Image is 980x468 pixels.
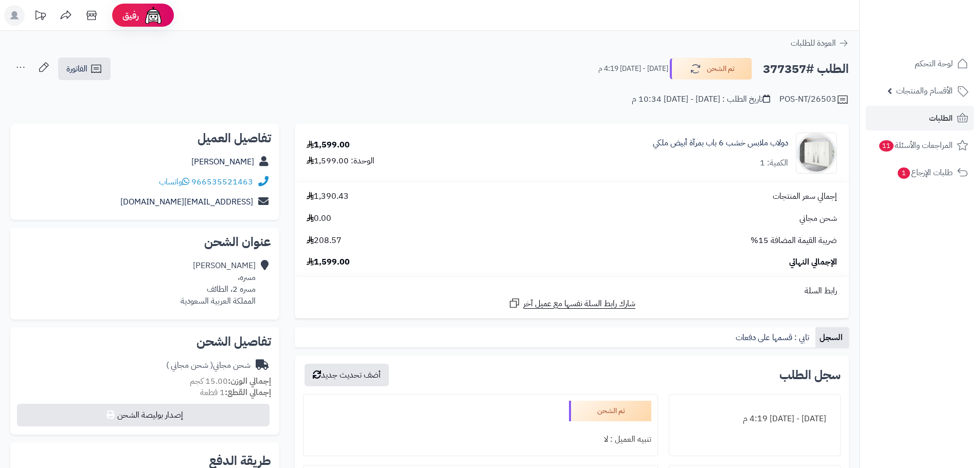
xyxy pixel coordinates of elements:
[799,213,837,224] span: شحن مجاني
[929,111,953,125] span: الطلبات
[791,37,836,49] span: العودة للطلبات
[763,59,849,80] h2: الطلب #377357
[598,64,668,74] small: [DATE] - [DATE] 4:19 م
[508,297,635,310] a: شارك رابط السلة نفسها مع عميل آخر
[896,84,953,98] span: الأقسام والمنتجات
[310,429,651,450] div: تنبيه العميل : لا
[879,140,894,152] span: 11
[200,386,271,399] small: 1 قطعة
[915,57,953,71] span: لوحة التحكم
[19,335,271,348] h2: تفاصيل الشحن
[897,165,953,180] span: طلبات الإرجاع
[225,386,271,399] strong: إجمالي القطع:
[732,327,815,348] a: تابي : قسمها على دفعات
[17,404,270,426] button: إصدار بوليصة الشحن
[866,160,974,185] a: طلبات الإرجاع1
[866,51,974,76] a: لوحة التحكم
[299,285,845,297] div: رابط السلة
[166,360,251,371] div: شحن مجاني
[675,409,834,429] div: [DATE] - [DATE] 4:19 م
[866,106,974,130] a: الطلبات
[307,235,342,247] span: 208.57
[66,63,87,75] span: الفاتورة
[815,327,849,348] a: السجل
[307,139,350,151] div: 1,599.00
[632,93,770,105] div: تاريخ الطلب : [DATE] - [DATE] 10:34 م
[789,256,837,268] span: الإجمالي النهائي
[58,58,111,80] a: الفاتورة
[779,369,841,381] h3: سجل الطلب
[878,138,953,153] span: المراجعات والأسئلة
[523,298,635,310] span: شارك رابط السلة نفسها مع عميل آخر
[670,58,752,80] button: تم الشحن
[166,359,213,371] span: ( شحن مجاني )
[228,375,271,387] strong: إجمالي الوزن:
[19,132,271,144] h2: تفاصيل العميل
[305,364,389,386] button: أضف تحديث جديد
[159,176,189,188] a: واتساب
[760,157,788,169] div: الكمية: 1
[143,5,164,26] img: ai-face.png
[307,155,375,167] div: الوحدة: 1,599.00
[910,26,970,48] img: logo-2.png
[191,156,254,168] a: [PERSON_NAME]
[209,455,271,467] h2: طريقة الدفع
[773,191,837,202] span: إجمالي سعر المنتجات
[307,191,349,202] span: 1,390.43
[191,176,253,188] a: 966535521463
[791,37,849,49] a: العودة للطلبات
[181,260,256,307] div: [PERSON_NAME] مسره، مسره 2، الطائف المملكة العربية السعودية
[122,9,139,22] span: رفيق
[307,256,350,268] span: 1,599.00
[898,167,910,179] span: 1
[27,5,53,28] a: تحديثات المنصة
[653,137,788,149] a: دولاب ملابس خشب 6 باب بمرآة أبيض ملكي
[866,133,974,158] a: المراجعات والأسئلة11
[19,236,271,248] h2: عنوان الشحن
[120,196,253,208] a: [EMAIL_ADDRESS][DOMAIN_NAME]
[307,213,331,224] span: 0.00
[796,133,836,174] img: 1733065410-1-90x90.jpg
[569,401,651,421] div: تم الشحن
[751,235,837,247] span: ضريبة القيمة المضافة 15%
[190,375,271,387] small: 15.00 كجم
[779,93,849,106] div: POS-NT/26503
